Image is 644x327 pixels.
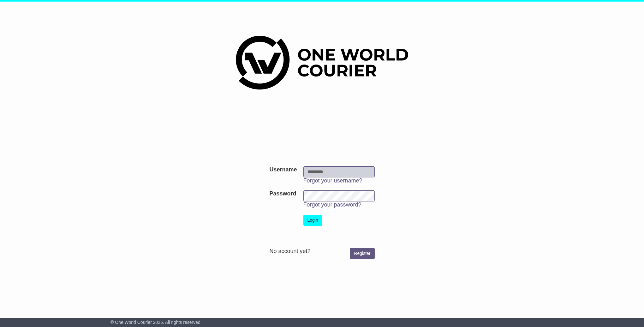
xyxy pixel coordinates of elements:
span: © One World Courier 2025. All rights reserved. [110,320,202,325]
a: Forgot your username? [303,177,362,184]
img: One World [236,36,408,89]
label: Username [269,166,297,173]
button: Login [303,215,322,226]
label: Password [269,190,296,197]
a: Register [350,248,374,259]
a: Forgot your password? [303,201,361,208]
div: No account yet? [269,248,374,255]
